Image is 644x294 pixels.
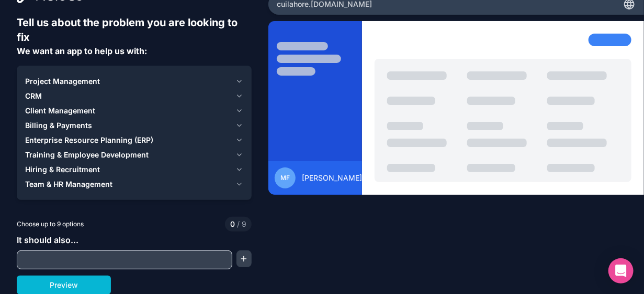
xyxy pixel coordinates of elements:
[17,219,84,229] span: Choose up to 9 options
[25,135,153,145] span: Enterprise Resource Planning (ERP)
[17,15,252,45] h6: Tell us about the problem you are looking to fix
[25,162,243,177] button: Hiring & Recruitment
[25,76,100,87] span: Project Management
[237,219,240,228] span: /
[25,150,149,160] span: Training & Employee Development
[25,106,95,116] span: Client Management
[25,179,112,190] span: Team & HR Management
[302,173,362,183] span: [PERSON_NAME]
[25,120,92,131] span: Billing & Payments
[25,89,243,103] button: CRM
[280,174,290,182] span: MF
[25,148,243,162] button: Training & Employee Development
[25,74,243,89] button: Project Management
[25,118,243,133] button: Billing & Payments
[25,103,243,118] button: Client Management
[25,177,243,192] button: Team & HR Management
[608,258,634,283] div: Open Intercom Messenger
[230,219,235,229] span: 0
[25,164,100,175] span: Hiring & Recruitment
[25,91,42,101] span: CRM
[25,133,243,148] button: Enterprise Resource Planning (ERP)
[235,219,246,229] span: 9
[17,235,78,245] span: It should also...
[17,46,147,56] span: We want an app to help us with:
